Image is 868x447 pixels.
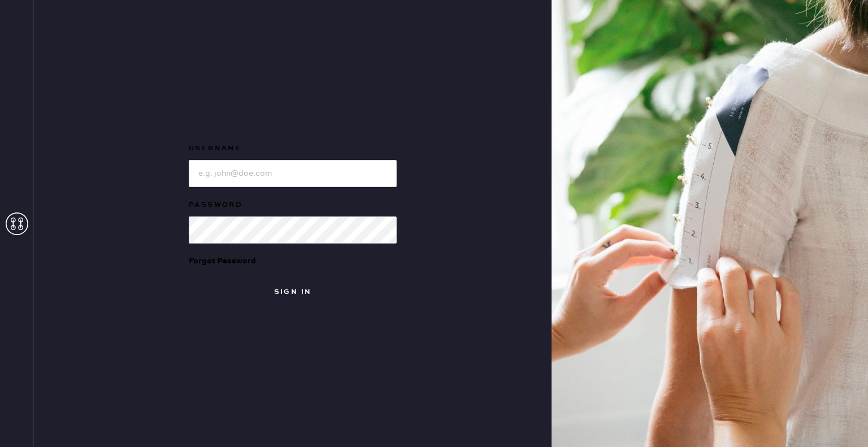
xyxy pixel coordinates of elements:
label: Password [189,198,397,212]
label: Username [189,142,397,155]
div: Forgot Password [189,255,256,267]
a: Forgot Password [189,244,256,279]
input: e.g. john@doe.com [189,160,397,187]
button: Sign in [189,279,397,306]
